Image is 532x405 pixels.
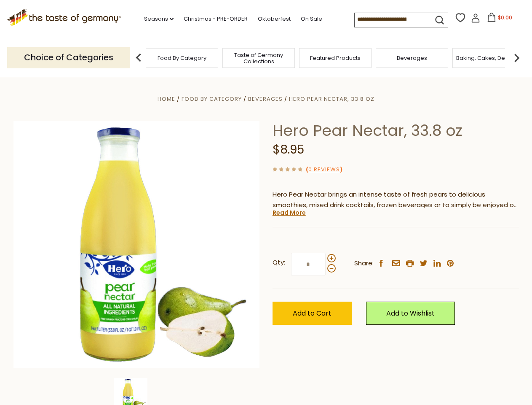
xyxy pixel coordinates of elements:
[225,52,292,65] a: Taste of Germany Collections
[144,14,174,24] a: Seasons
[184,14,248,24] a: Christmas - PRE-ORDER
[293,308,331,318] span: Add to Cart
[366,302,455,325] a: Add to Wishlist
[456,55,521,61] a: Baking, Cakes, Desserts
[273,189,519,211] p: Hero Pear Nectar brings an intense taste of fresh pears to delicious smoothies, mixed drink cockt...
[13,121,260,368] img: Hero Pear Nectar, 33.8 oz
[289,95,374,103] a: Hero Pear Nectar, 33.8 oz
[291,253,326,276] input: Qty:
[273,121,519,140] h1: Hero Pear Nectar, 33.8 oz
[182,95,242,103] a: Food By Category
[273,302,352,325] button: Add to Cart
[354,258,374,269] span: Share:
[508,49,525,66] img: next arrow
[258,14,291,24] a: Oktoberfest
[273,208,306,217] a: Read More
[248,95,283,103] a: Beverages
[273,257,285,268] strong: Qty:
[130,49,147,66] img: previous arrow
[7,47,130,68] p: Choice of Categories
[273,141,304,158] span: $8.95
[301,14,322,24] a: On Sale
[306,165,342,173] span: ( )
[308,165,340,174] a: 0 Reviews
[397,55,427,61] a: Beverages
[158,95,175,103] a: Home
[498,14,512,21] span: $0.00
[310,55,361,61] a: Featured Products
[482,13,518,25] button: $0.00
[158,55,206,61] a: Food By Category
